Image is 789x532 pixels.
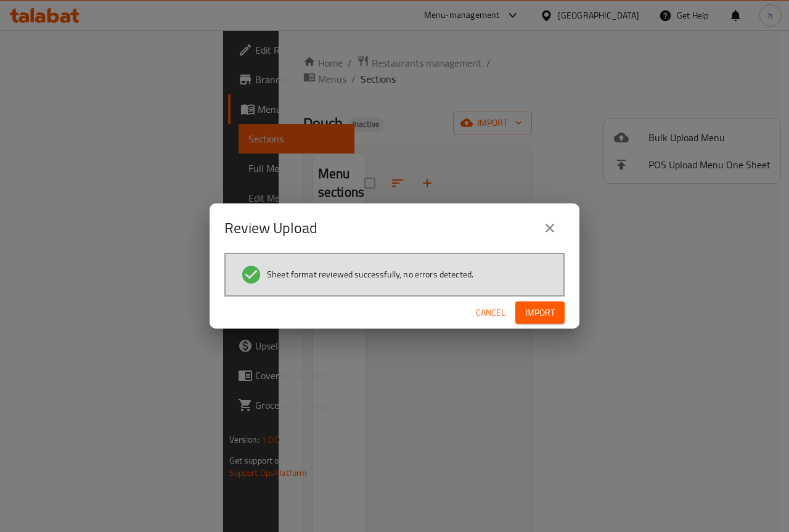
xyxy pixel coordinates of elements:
button: Cancel [471,301,510,324]
span: Cancel [476,305,505,321]
span: Import [525,305,555,321]
button: close [535,213,565,243]
button: Import [515,301,565,324]
span: Sheet format reviewed successfully, no errors detected. [267,268,473,280]
h2: Review Upload [224,218,317,238]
